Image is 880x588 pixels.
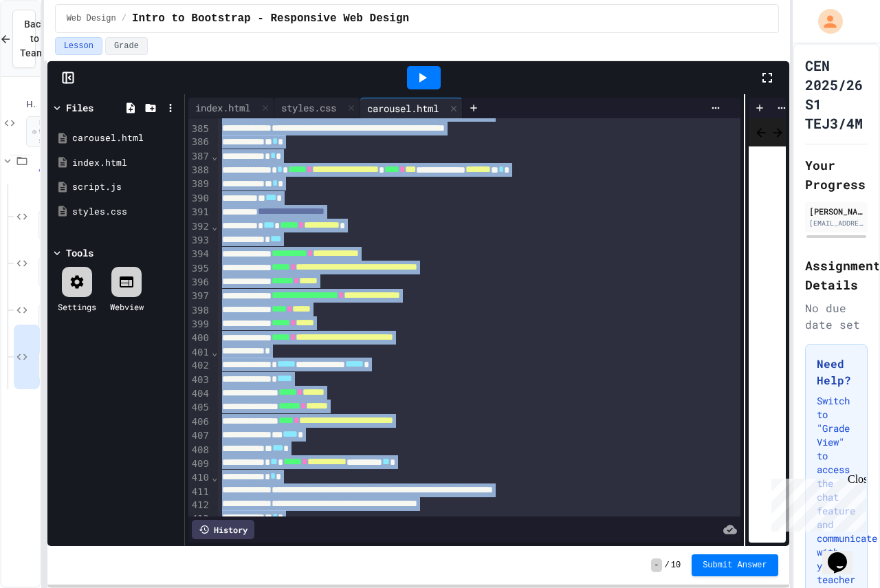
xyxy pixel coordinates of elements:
span: - [651,558,661,572]
button: Lesson [55,37,102,55]
div: styles.css [274,100,343,115]
iframe: Web Preview [749,146,786,543]
h2: Your Progress [805,155,868,194]
button: Submit Answer [692,554,778,576]
span: Submit Answer [703,560,767,571]
span: Web Design [67,13,116,24]
span: / [122,13,126,24]
div: carousel.html [360,101,445,116]
h3: Need Help? [817,356,856,389]
span: Intro to Bootstrap - Responsive Web Design [132,10,409,27]
span: Fold line [211,221,218,232]
div: 403 [188,373,211,387]
div: Tools [66,246,93,260]
div: carousel.html [360,98,463,118]
span: Fold line [211,151,218,162]
div: 398 [188,304,211,318]
div: 402 [188,359,211,373]
div: 387 [188,150,211,164]
div: Files [66,100,93,115]
div: 393 [188,234,211,248]
h2: Assignment Details [805,256,868,294]
div: 390 [188,192,211,206]
div: Chat with us now!Close [5,6,95,87]
div: History [192,520,254,539]
div: 400 [188,331,211,345]
div: carousel.html [72,131,179,145]
span: No time set [38,210,79,241]
div: 405 [188,401,211,415]
div: 394 [188,248,211,261]
span: Back [754,123,768,140]
div: styles.css [72,205,179,219]
span: No time set [38,257,79,288]
span: 4 items [38,166,67,175]
div: index.html [72,156,179,170]
div: 411 [188,486,211,499]
span: No time set [38,350,79,382]
div: 396 [188,276,211,290]
div: [EMAIL_ADDRESS][DOMAIN_NAME] [809,218,863,228]
span: 10 [671,560,681,571]
div: Webview [110,301,144,313]
div: styles.css [274,98,360,118]
div: 399 [188,318,211,331]
div: [PERSON_NAME] (Student) [809,205,863,217]
iframe: chat widget [766,473,866,532]
div: 388 [188,164,211,177]
div: 385 [188,122,211,136]
div: No due date set [805,300,868,333]
span: HTML/CSS/JavaScript Testing [26,99,37,111]
div: My Account [804,6,846,37]
span: Fold line [211,347,218,358]
div: 391 [188,206,211,219]
div: script.js [72,180,179,194]
div: 404 [188,387,211,401]
div: 408 [188,444,211,457]
div: 413 [188,512,211,526]
span: No time set [26,116,67,148]
h1: CEN 2025/26 S1 TEJ3/4M [805,56,868,133]
div: 401 [188,346,211,360]
div: 389 [188,177,211,191]
div: 397 [188,290,211,303]
div: index.html [188,98,274,118]
button: Back to Teams [12,10,36,68]
div: 412 [188,499,211,512]
div: 395 [188,262,211,276]
span: Back to Teams [20,17,49,61]
div: 386 [188,135,211,149]
div: Settings [58,301,96,313]
div: 392 [188,220,211,234]
span: Fold line [211,472,218,483]
span: No time set [38,303,79,335]
div: 410 [188,471,211,485]
span: / [665,560,670,571]
div: 409 [188,457,211,471]
iframe: chat widget [822,533,866,574]
div: 407 [188,429,211,443]
button: Grade [105,37,148,55]
span: Forward [771,123,784,140]
div: index.html [188,100,257,115]
div: 406 [188,415,211,429]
